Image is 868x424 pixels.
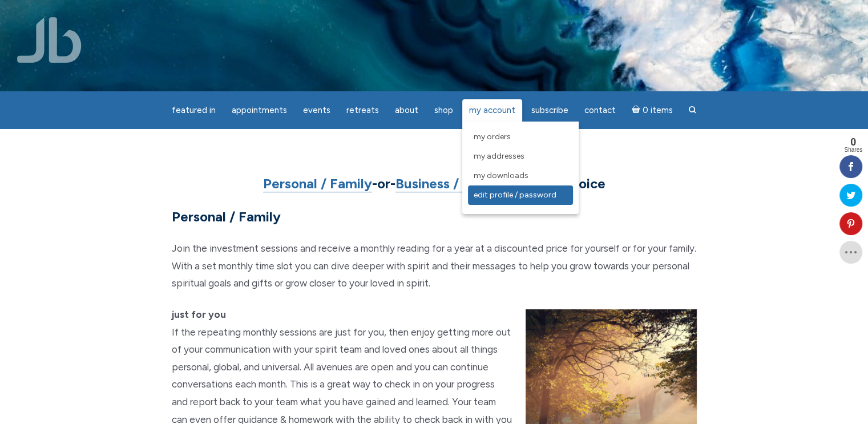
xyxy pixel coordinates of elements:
[468,147,573,166] a: My Addresses
[468,166,573,185] a: My Downloads
[346,105,379,115] span: Retreats
[474,132,511,142] span: My Orders
[172,105,216,115] span: featured in
[844,147,862,153] span: Shares
[232,105,287,115] span: Appointments
[296,99,337,122] a: Events
[172,240,697,292] p: Join the investment sessions and receive a monthly reading for a year at a discounted price for y...
[474,190,556,200] span: Edit Profile / Password
[642,106,672,115] span: 0 items
[395,105,418,115] span: About
[474,151,524,161] span: My Addresses
[225,99,294,122] a: Appointments
[468,185,573,205] a: Edit Profile / Password
[427,99,460,122] a: Shop
[524,99,575,122] a: Subscribe
[469,105,515,115] span: My Account
[578,99,623,122] a: Contact
[340,99,386,122] a: Retreats
[632,105,643,115] i: Cart
[17,17,82,63] img: Jamie Butler. The Everyday Medium
[263,175,372,192] a: Personal / Family
[388,99,425,122] a: About
[625,98,680,122] a: Cart0 items
[474,171,528,180] span: My Downloads
[434,105,453,115] span: Shop
[584,105,616,115] span: Contact
[531,105,568,115] span: Subscribe
[303,105,330,115] span: Events
[165,99,223,122] a: featured in
[172,208,281,225] strong: Personal / Family
[172,309,226,320] strong: just for you
[462,99,522,122] a: My Account
[263,175,395,192] strong: -or-
[468,127,573,147] a: My Orders
[395,175,530,192] a: Business / Think Tank
[844,137,862,147] span: 0
[395,175,605,192] strong: Your Choice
